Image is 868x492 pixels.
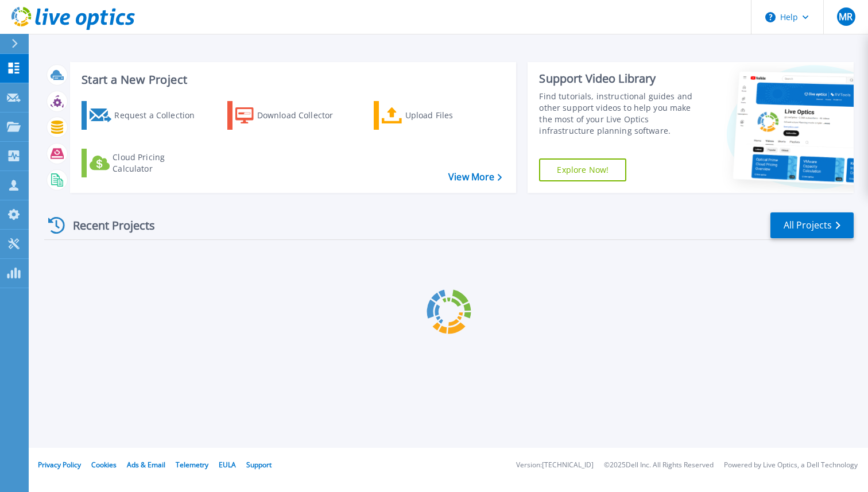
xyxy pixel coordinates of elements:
span: MR [839,12,852,21]
div: Recent Projects [44,211,170,239]
h3: Start a New Project [82,73,502,86]
li: Version: [TECHNICAL_ID] [516,462,594,469]
a: Ads & Email [127,460,165,470]
a: Support [246,460,272,470]
a: Download Collector [227,101,355,130]
div: Upload Files [405,104,497,127]
li: © 2025 Dell Inc. All Rights Reserved [604,462,714,469]
a: Explore Now! [539,158,626,181]
a: All Projects [770,212,854,238]
a: Privacy Policy [38,460,81,470]
a: Cookies [91,460,117,470]
div: Request a Collection [114,104,206,127]
a: Upload Files [374,101,502,130]
li: Powered by Live Optics, a Dell Technology [724,462,858,469]
div: Cloud Pricing Calculator [113,152,204,175]
a: Cloud Pricing Calculator [82,149,210,177]
a: EULA [219,460,236,470]
div: Find tutorials, instructional guides and other support videos to help you make the most of your L... [539,91,703,137]
a: View More [448,172,502,183]
a: Telemetry [176,460,208,470]
div: Download Collector [257,104,349,127]
div: Support Video Library [539,71,703,86]
a: Request a Collection [82,101,210,130]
